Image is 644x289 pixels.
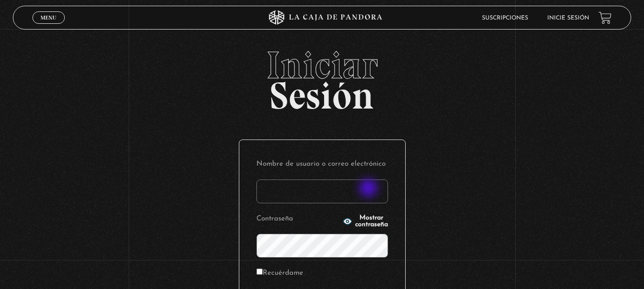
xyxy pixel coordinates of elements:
label: Nombre de usuario o correo electrónico [256,157,388,172]
input: Recuérdame [256,269,263,275]
span: Iniciar [13,46,631,84]
span: Mostrar contraseña [355,215,388,228]
span: Cerrar [37,23,60,30]
a: View your shopping cart [599,11,612,24]
a: Suscripciones [482,15,528,21]
a: Inicie sesión [547,15,589,21]
label: Contraseña [256,212,340,227]
h2: Sesión [13,46,631,107]
span: Menu [41,15,56,20]
button: Mostrar contraseña [343,215,388,228]
label: Recuérdame [256,266,303,281]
